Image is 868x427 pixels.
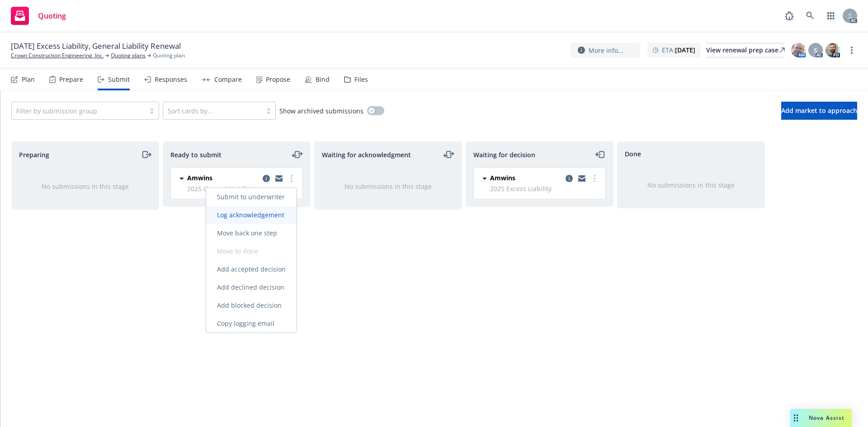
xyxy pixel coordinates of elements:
[564,173,575,184] a: copy logging email
[59,76,83,83] div: Prepare
[706,43,785,57] div: View renewal prep case
[490,173,515,183] span: Amwins
[790,409,852,427] button: Nova Assist
[576,173,587,184] a: copy logging email
[206,211,295,219] span: Log acknowledgement
[7,3,70,28] a: Quoting
[826,43,840,57] img: photo
[791,43,806,57] img: photo
[153,52,185,60] span: Quoting plan
[38,12,66,19] span: Quoting
[809,414,844,422] span: Nova Assist
[316,76,330,83] div: Bind
[111,52,146,60] a: Quoting plans
[706,43,785,57] a: View renewal prep case
[187,173,212,183] span: Amwins
[11,41,181,52] span: [DATE] Excess Liability, General Liability Renewal
[589,173,600,184] a: more
[329,182,447,191] div: No submissions in this stage
[108,76,130,83] div: Submit
[473,150,535,160] span: Waiting for decision
[801,7,819,25] a: Search
[19,150,49,160] span: Preparing
[354,76,368,83] div: Files
[11,52,104,60] a: Crown Construction Engineering, Inc.
[206,319,285,328] span: Copy logging email
[822,7,840,25] a: Switch app
[781,102,857,120] button: Add market to approach
[814,46,817,55] span: S
[206,265,297,273] span: Add accepted decision
[780,7,798,25] a: Report a Bug
[675,46,695,54] strong: [DATE]
[206,247,269,255] span: Move to done
[274,173,284,184] a: copy logging email
[206,301,292,310] span: Add blocked decision
[214,76,242,83] div: Compare
[261,173,272,184] a: copy logging email
[286,173,297,184] a: more
[443,149,454,160] a: moveLeftRight
[790,409,802,427] div: Drag to move
[571,43,640,58] button: More info...
[266,76,290,83] div: Propose
[589,46,623,55] span: More info...
[595,149,606,160] a: moveLeft
[141,149,151,160] a: moveRight
[26,182,144,191] div: No submissions in this stage
[292,149,303,160] a: moveLeftRight
[625,149,641,159] span: Done
[170,150,222,160] span: Ready to submit
[187,184,297,193] span: 2025 General Liability
[279,106,363,116] span: Show archived submissions
[22,76,35,83] div: Plan
[322,150,411,160] span: Waiting for acknowledgment
[632,180,750,190] div: No submissions in this stage
[206,229,288,237] span: Move back one step
[662,45,695,55] span: ETA :
[846,45,857,56] a: more
[155,76,187,83] div: Responses
[206,283,295,291] span: Add declined decision
[206,192,296,201] span: Submit to underwriter
[490,184,600,193] span: 2025 Excess Liability
[781,106,857,115] span: Add market to approach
